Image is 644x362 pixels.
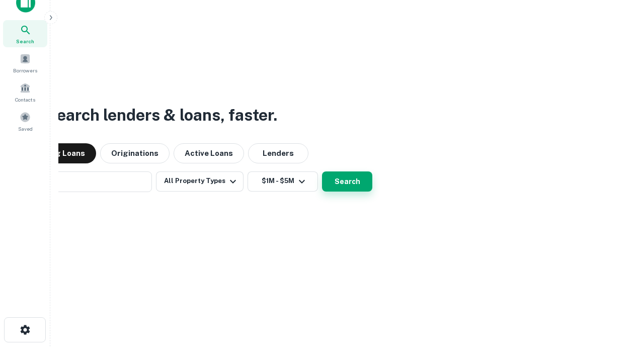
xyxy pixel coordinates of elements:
[16,37,34,45] span: Search
[13,66,37,74] span: Borrowers
[248,171,318,192] button: $1M - $5M
[322,171,372,192] button: Search
[174,143,244,163] button: Active Loans
[100,143,170,163] button: Originations
[18,125,33,133] span: Saved
[248,143,308,163] button: Lenders
[3,78,47,106] a: Contacts
[3,108,47,135] a: Saved
[3,49,47,76] a: Borrowers
[156,171,244,192] button: All Property Types
[594,282,644,330] iframe: Chat Widget
[3,20,47,47] a: Search
[46,103,277,127] h3: Search lenders & loans, faster.
[15,96,35,104] span: Contacts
